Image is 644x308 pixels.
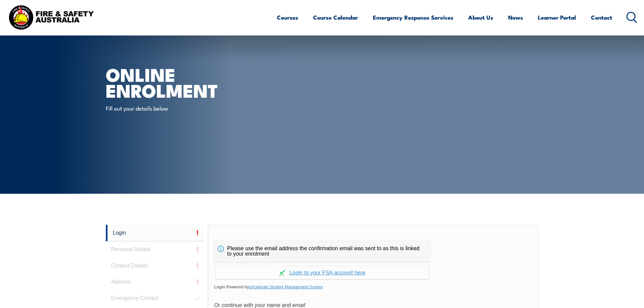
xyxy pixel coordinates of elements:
a: Emergency Response Services [373,8,453,26]
a: Login [106,225,205,241]
p: Fill out your details below [106,104,229,112]
a: Contact [591,8,612,26]
a: aXcelerate Student Management System [249,285,323,289]
a: About Us [468,8,493,26]
a: Learner Portal [538,8,576,26]
h1: Online Enrolment [106,66,273,98]
a: News [508,8,523,26]
div: Please use the email address the confirmation email was sent to as this is linked to your enrolment [214,240,430,262]
img: Log in withaxcelerate [279,270,285,276]
span: Login Powered by [214,282,532,292]
a: Course Calendar [313,8,358,26]
a: Courses [277,8,298,26]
